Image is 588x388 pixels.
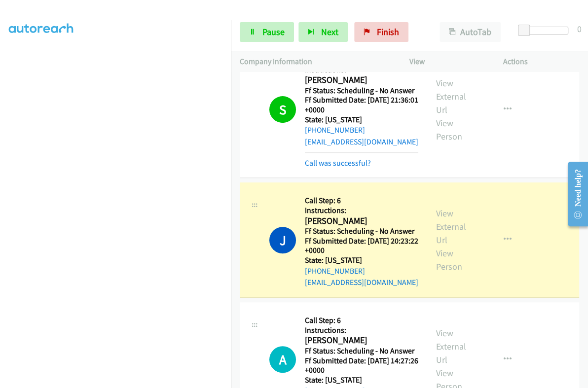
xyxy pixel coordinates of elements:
iframe: Resource Center [559,155,588,233]
h5: Call Step: 6 [305,196,418,206]
a: [PHONE_NUMBER] [305,266,365,276]
h5: Instructions: [305,206,418,215]
a: View Person [436,117,462,142]
span: Pause [262,26,285,37]
span: Next [321,26,338,37]
a: Finish [354,22,408,42]
p: View [409,56,485,68]
p: Actions [503,56,579,68]
span: Finish [377,26,399,37]
h5: Ff Submitted Date: [DATE] 20:23:22 +0000 [305,236,418,255]
a: View External Url [436,208,466,246]
h2: [PERSON_NAME] [305,335,414,346]
h1: S [269,96,296,123]
a: View External Url [436,327,466,365]
h5: Ff Status: Scheduling - No Answer [305,346,418,356]
a: View External Url [436,77,466,115]
a: [EMAIL_ADDRESS][DOMAIN_NAME] [305,278,418,287]
a: View Person [436,247,462,272]
button: Next [298,22,348,42]
button: AutoTab [440,22,501,42]
h5: Instructions: [305,325,418,335]
a: [EMAIL_ADDRESS][DOMAIN_NAME] [305,137,418,146]
h5: Ff Status: Scheduling - No Answer [305,226,418,236]
a: [PHONE_NUMBER] [305,125,365,135]
a: Call was successful? [305,158,371,168]
h1: J [269,227,296,253]
h5: Call Step: 6 [305,316,418,325]
div: The call is yet to be attempted [269,346,296,373]
h5: State: [US_STATE] [305,375,418,385]
h5: Ff Status: Scheduling - No Answer [305,86,418,96]
a: Pause [240,22,294,42]
h2: [PERSON_NAME] [305,74,414,86]
div: 0 [577,22,582,35]
h2: [PERSON_NAME] [305,215,414,227]
h1: A [269,346,296,373]
p: Company Information [240,56,392,68]
div: Delay between calls (in seconds) [523,27,568,35]
h5: State: [US_STATE] [305,115,418,125]
h5: State: [US_STATE] [305,255,418,265]
h5: Ff Submitted Date: [DATE] 14:27:26 +0000 [305,356,418,375]
h5: Ff Submitted Date: [DATE] 21:36:01 +0000 [305,95,418,114]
